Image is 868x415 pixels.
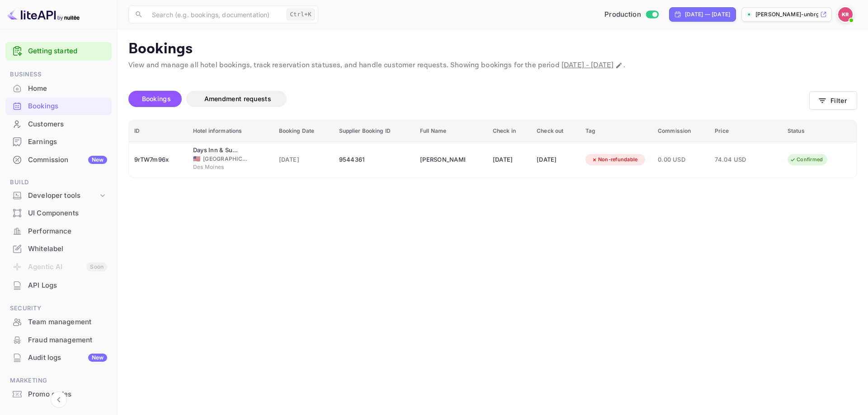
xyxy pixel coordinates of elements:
div: [DATE] — [DATE] [685,10,730,19]
span: Des Moines [193,163,238,171]
th: Booking Date [274,120,334,142]
span: Security [5,303,112,313]
div: Bookings [5,98,112,115]
div: Commission [28,155,107,165]
span: [DATE] [279,155,328,165]
th: Status [782,120,857,142]
div: Team management [28,317,107,327]
a: Bookings [5,98,112,114]
div: Customers [28,119,107,130]
div: Audit logs [28,353,107,363]
a: Team management [5,313,112,330]
div: [DATE] [493,153,526,167]
div: Customers [5,116,112,133]
button: Collapse navigation [51,392,67,408]
span: United States of America [193,156,200,162]
div: 9rTW7m96x [134,153,182,167]
a: CommissionNew [5,151,112,168]
div: 9544361 [339,153,410,167]
span: 74.04 USD [715,155,760,165]
a: UI Components [5,205,112,221]
button: Change date range [614,61,623,70]
div: Bookings [28,101,107,112]
div: UI Components [28,208,107,219]
div: New [88,354,107,362]
div: Performance [28,226,107,237]
span: [GEOGRAPHIC_DATA] [203,155,248,163]
a: Home [5,80,112,97]
div: Performance [5,223,112,240]
a: Performance [5,223,112,239]
th: ID [129,120,188,142]
a: Whitelabel [5,240,112,257]
div: [DATE] [537,153,575,167]
a: Fraud management [5,331,112,348]
th: Check out [531,120,580,142]
th: Commission [652,120,709,142]
div: account-settings tabs [128,91,809,107]
span: Bookings [142,95,171,103]
div: Home [5,80,112,98]
div: Earnings [5,133,112,151]
span: [DATE] - [DATE] [561,61,613,70]
div: API Logs [28,280,107,291]
a: Audit logsNew [5,349,112,366]
img: LiteAPI logo [7,7,80,22]
div: API Logs [5,277,112,294]
div: Whitelabel [5,240,112,258]
img: Kobus Roux [838,7,853,22]
span: 0.00 USD [658,155,704,165]
span: Business [5,70,112,79]
div: Fraud management [28,335,107,345]
button: Filter [809,91,857,110]
a: Getting started [28,46,107,56]
a: Promo codes [5,386,112,402]
div: Developer tools [5,188,112,204]
div: Audit logsNew [5,349,112,367]
th: Check in [487,120,531,142]
div: Home [28,84,107,94]
th: Price [709,120,782,142]
div: Team management [5,313,112,331]
div: Confirmed [784,154,829,165]
th: Tag [580,120,652,142]
div: Fraud management [5,331,112,349]
a: API Logs [5,277,112,294]
div: Developer tools [28,191,98,201]
th: Supplier Booking ID [334,120,415,142]
a: Earnings [5,133,112,150]
span: Marketing [5,376,112,386]
a: Customers [5,116,112,132]
div: UI Components [5,205,112,222]
div: Non-refundable [585,154,644,165]
div: Deontae Holt [420,153,465,167]
div: Promo codes [28,389,107,400]
table: booking table [129,120,857,177]
p: [PERSON_NAME]-unbrg.[PERSON_NAME]... [755,10,818,19]
th: Hotel informations [188,120,274,142]
span: Build [5,177,112,187]
div: Switch to Sandbox mode [601,9,662,20]
div: New [88,156,107,164]
div: CommissionNew [5,151,112,169]
div: Promo codes [5,386,112,403]
div: Ctrl+K [287,9,315,20]
input: Search (e.g. bookings, documentation) [146,5,283,23]
div: Days Inn & Suites by Wyndham Des Moines Airport [193,146,238,155]
p: View and manage all hotel bookings, track reservation statuses, and handle customer requests. Sho... [128,60,857,71]
div: Earnings [28,137,107,147]
span: Production [604,9,641,20]
th: Full Name [415,120,487,142]
span: Amendment requests [204,95,271,103]
div: Whitelabel [28,244,107,254]
p: Bookings [128,40,857,58]
div: Getting started [5,42,112,61]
